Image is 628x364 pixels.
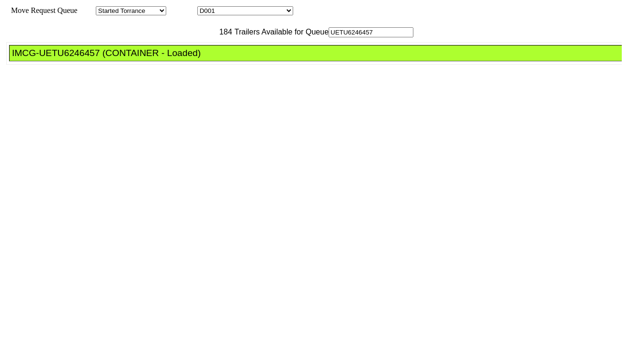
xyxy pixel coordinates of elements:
[232,28,329,36] span: Trailers Available for Queue
[79,6,94,14] span: Area
[329,27,413,37] input: Filter Available Trailers
[12,48,628,58] div: IMCG-UETU6246457 (CONTAINER - Loaded)
[215,28,232,36] span: 184
[168,6,195,14] span: Location
[6,6,78,14] span: Move Request Queue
